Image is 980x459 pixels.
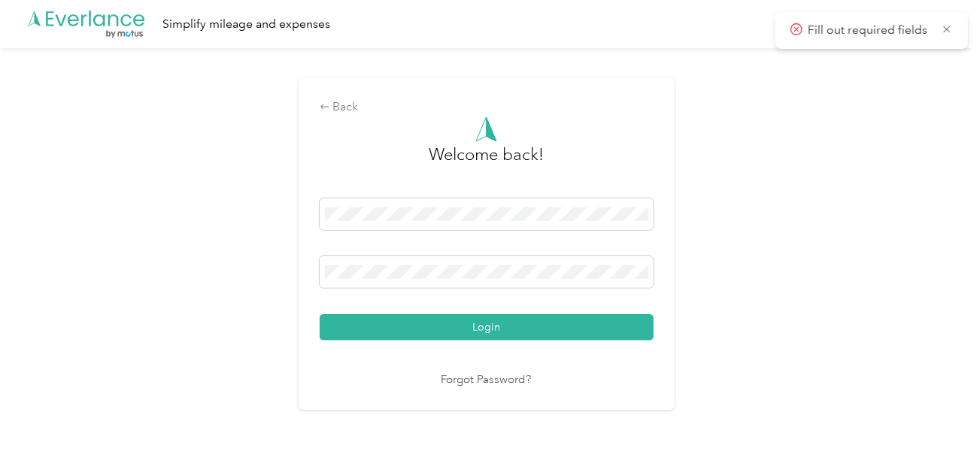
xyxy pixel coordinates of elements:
[320,98,654,116] div: Back
[808,21,931,40] p: Fill out required fields
[162,15,330,34] div: Simplify mileage and expenses
[441,372,532,389] a: Forgot Password?
[896,375,980,459] iframe: Everlance-gr Chat Button Frame
[320,314,654,340] button: Login
[429,142,544,183] h3: greeting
